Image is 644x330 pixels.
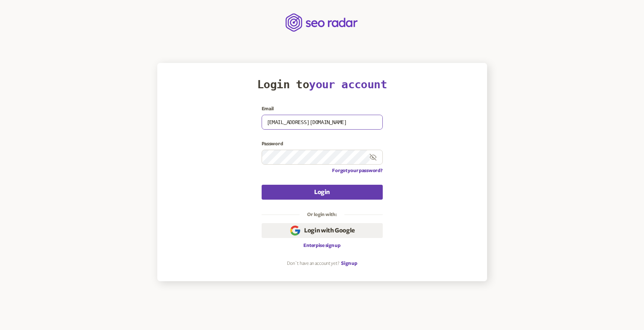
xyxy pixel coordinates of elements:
[287,260,340,266] p: Don`t have an account yet?
[303,242,340,248] a: Enterpise sign up
[300,212,344,218] legend: Or login with:
[309,78,387,91] span: your account
[262,185,383,200] button: Login
[304,226,355,235] span: Login with Google
[262,106,383,112] label: Email
[332,168,382,174] a: Forgot your password?
[341,260,357,266] a: Sign up
[257,78,387,91] h1: Login to
[262,141,383,147] label: Password
[262,223,383,238] button: Login with Google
